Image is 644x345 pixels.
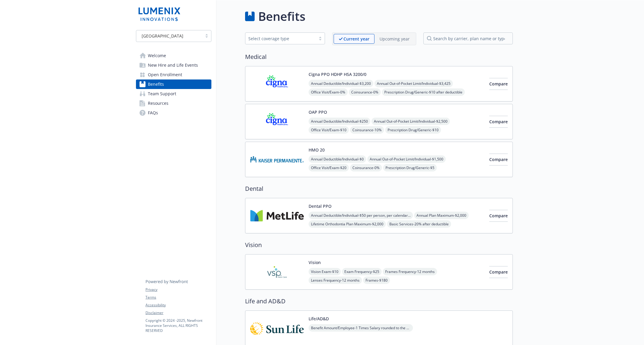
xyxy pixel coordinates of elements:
span: Lifetime Orthodontia Plan Maximum - $2,000 [309,220,386,228]
span: Resources [148,99,168,108]
span: Frames Frequency - 12 months [383,268,437,275]
button: HMO 20 [309,147,325,153]
span: Compare [489,157,508,162]
span: Office Visit/Exam - $10 [309,126,349,134]
span: Compare [489,213,508,218]
span: [GEOGRAPHIC_DATA] [139,33,199,39]
a: New Hire and Life Events [136,60,211,70]
h2: Life and AD&D [245,297,513,306]
span: Open Enrollment [148,70,182,79]
a: Terms [145,295,211,300]
button: Compare [489,154,508,166]
span: Annual Out-of-Pocket Limit/Individual - $1,500 [367,155,446,163]
span: New Hire and Life Events [148,60,198,70]
img: Kaiser Permanente Insurance Company carrier logo [250,147,304,172]
span: Team Support [148,89,176,99]
button: Vision [309,259,321,266]
img: CIGNA carrier logo [250,109,304,134]
span: Prescription Drug/Generic - $10 [385,126,441,134]
a: Open Enrollment [136,70,211,79]
span: Annual Deductible/Individual - $3,200 [309,80,373,87]
span: Coinsurance - 10% [350,126,384,134]
a: Disclaimer [145,310,211,316]
h2: Medical [245,52,513,61]
button: Compare [489,210,508,222]
a: Privacy [145,287,211,292]
span: Office Visit/Exam - 0% [309,88,348,96]
button: Life/AD&D [309,316,329,322]
span: Compare [489,119,508,124]
span: Welcome [148,51,166,60]
button: Compare [489,266,508,278]
a: FAQs [136,108,211,118]
div: Select coverage type [248,35,313,42]
input: search by carrier, plan name or type [423,32,513,44]
span: Compare [489,269,508,275]
span: Annual Deductible/Individual - $0 [309,155,366,163]
button: OAP PPO [309,109,327,115]
span: Annual Out-of-Pocket Limit/Individual - $3,425 [374,80,453,87]
button: Compare [489,78,508,90]
a: Accessibility [145,302,211,308]
span: Vision Exam - $10 [309,268,341,275]
a: Welcome [136,51,211,60]
h1: Benefits [258,7,305,25]
a: Resources [136,99,211,108]
p: Copyright © 2024 - 2025 , Newfront Insurance Services, ALL RIGHTS RESERVED [145,318,211,333]
span: Annual Plan Maximum - $2,000 [414,212,469,219]
span: Prescription Drug/Generic - $5 [383,164,437,171]
span: Compare [489,81,508,87]
span: Frames - $180 [363,277,390,284]
a: Team Support [136,89,211,99]
button: Cigna PPO HDHP HSA 3200/0 [309,71,366,77]
button: Compare [489,116,508,128]
img: Vision Service Plan carrier logo [250,259,304,285]
span: Benefit Amount/Employee - 1 Times Salary rounded to the next higher $1,000 [309,324,413,332]
a: Benefits [136,79,211,89]
span: FAQs [148,108,158,118]
h2: Vision [245,241,513,249]
span: Coinsurance - 0% [350,164,382,171]
span: Annual Deductible/Individual - $250 [309,118,370,125]
span: Office Visit/Exam - $20 [309,164,349,171]
p: Current year [343,36,369,42]
span: Prescription Drug/Generic - $10 after deductible [382,88,465,96]
span: Coinsurance - 0% [349,88,381,96]
img: Sun Life Financial carrier logo [250,316,304,341]
img: Metlife Inc carrier logo [250,203,304,228]
span: Exam Frequency - $25 [342,268,382,275]
span: Annual Out-of-Pocket Limit/Individual - $2,500 [371,118,450,125]
span: Benefits [148,79,164,89]
span: Annual Deductible/Individual - $50 per person, per calendar year [309,212,413,219]
span: [GEOGRAPHIC_DATA] [142,33,183,39]
span: Lenses Frequency - 12 months [309,277,362,284]
img: CIGNA carrier logo [250,71,304,96]
p: Upcoming year [380,36,410,42]
h2: Dental [245,184,513,193]
button: Dental PPO [309,203,332,209]
span: Basic Services - 20% after deductible [387,220,451,228]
